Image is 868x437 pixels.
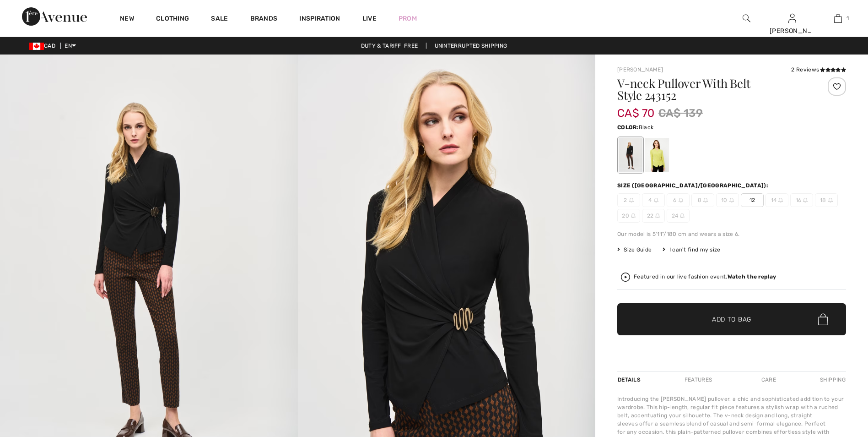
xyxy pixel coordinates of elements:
span: 24 [667,209,690,223]
img: ring-m.svg [729,198,734,202]
span: CA$ 139 [658,105,703,121]
span: CA$ 70 [617,98,655,120]
img: Canadian Dollar [29,43,44,50]
div: Details [617,371,643,388]
span: Add to Bag [712,315,751,324]
span: 22 [642,209,665,223]
span: 14 [766,193,788,207]
img: 1ère Avenue [22,7,87,26]
a: Clothing [156,15,189,24]
span: 12 [741,193,764,207]
a: Prom [399,14,417,23]
span: 6 [667,193,690,207]
h1: V-neck Pullover With Belt Style 243152 [617,77,808,101]
span: 10 [716,193,739,207]
div: Featured in our live fashion event. [634,274,776,280]
img: My Bag [834,13,842,24]
img: ring-m.svg [828,198,833,202]
div: [PERSON_NAME] [770,26,814,36]
div: Features [677,371,720,388]
a: New [120,15,134,24]
div: 2 Reviews [791,66,846,74]
img: ring-m.svg [680,213,685,218]
a: Sale [211,15,228,24]
a: Sign In [788,14,796,22]
div: Our model is 5'11"/180 cm and wears a size 6. [617,230,846,238]
span: 8 [691,193,714,207]
img: ring-m.svg [654,198,658,202]
img: Bag.svg [818,313,828,325]
img: ring-m.svg [629,198,634,202]
img: Watch the replay [621,273,630,282]
img: ring-m.svg [778,198,783,202]
a: 1 [815,13,860,24]
div: Size ([GEOGRAPHIC_DATA]/[GEOGRAPHIC_DATA]): [617,181,770,190]
span: 2 [617,193,640,207]
img: search the website [743,13,750,24]
span: CAD [29,43,59,49]
div: Black [619,138,642,172]
strong: Watch the replay [728,273,776,280]
img: ring-m.svg [631,213,636,218]
span: Size Guide [617,246,652,254]
img: ring-m.svg [679,198,683,202]
img: ring-m.svg [803,198,808,202]
div: I can't find my size [663,246,720,254]
a: Brands [250,15,278,24]
span: 20 [617,209,640,223]
img: ring-m.svg [703,198,708,202]
span: 1 [846,14,849,22]
div: Care [754,371,784,388]
div: Wasabi [645,138,669,172]
span: 18 [815,193,838,207]
span: EN [65,43,76,49]
span: Inspiration [299,15,340,24]
span: 4 [642,193,665,207]
span: Color: [617,124,639,131]
a: [PERSON_NAME] [617,66,663,73]
img: My Info [788,13,796,24]
img: ring-m.svg [655,213,660,218]
span: 16 [790,193,813,207]
span: Black [639,124,654,131]
button: Add to Bag [617,303,846,335]
a: Live [362,14,377,23]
